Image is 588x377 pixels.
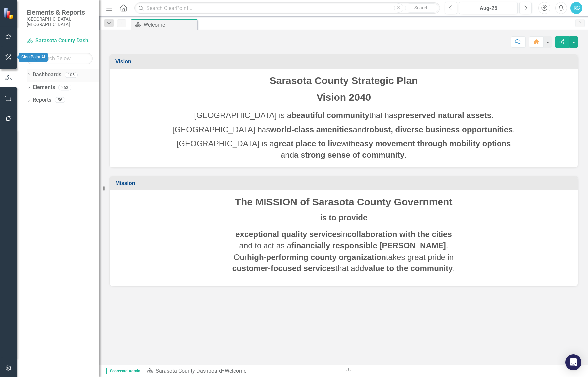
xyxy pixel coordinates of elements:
strong: is to provide [320,213,368,222]
div: Welcome [225,368,246,374]
a: Reports [33,96,51,104]
span: Search [414,5,429,10]
h3: Mission [115,180,574,186]
strong: great place to live [274,139,341,148]
span: Scorecard Admin [106,368,143,374]
h3: Vision [115,59,574,65]
div: Open Intercom Messenger [565,354,581,370]
span: [GEOGRAPHIC_DATA] is a with and . [177,139,511,159]
span: [GEOGRAPHIC_DATA] has and . [172,125,515,134]
strong: world-class amenities [270,125,353,134]
div: 56 [55,97,65,103]
div: Welcome [144,21,196,29]
span: The MISSION of Sarasota County Government [235,196,453,207]
img: ClearPoint Strategy [3,8,15,19]
strong: financially responsible [PERSON_NAME] [291,241,446,250]
strong: easy movement through mobility options [355,139,511,148]
a: Elements [33,84,55,91]
strong: robust, diverse business opportunities [366,125,513,134]
a: Sarasota County Dashboard [156,368,222,374]
span: [GEOGRAPHIC_DATA] is a that has [194,111,493,120]
a: Dashboards [33,71,61,79]
strong: collaboration with the cities [347,230,452,239]
span: Sarasota County Strategic Plan [270,75,418,86]
strong: preserved natural assets. [397,111,494,120]
strong: value to the community [364,264,453,273]
button: RC [570,2,582,14]
small: [GEOGRAPHIC_DATA], [GEOGRAPHIC_DATA] [27,16,93,27]
input: Search ClearPoint... [134,2,440,14]
strong: a strong sense of community [294,150,404,159]
span: Elements & Reports [27,8,93,16]
div: » [147,367,339,375]
a: Sarasota County Dashboard [27,37,93,45]
input: Search Below... [27,53,93,64]
strong: beautiful community [291,111,369,120]
div: ClearPoint AI [19,53,48,62]
strong: exceptional quality services [235,230,341,239]
div: 105 [65,72,78,78]
button: Search [405,3,438,13]
button: Aug-25 [459,2,518,14]
span: Vision 2040 [317,92,371,103]
strong: customer-focused services [232,264,335,273]
div: 263 [58,85,71,90]
div: Aug-25 [461,4,515,12]
span: in and to act as a . Our takes great pride in that add . [232,230,455,273]
strong: high-performing county organization [247,253,386,262]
